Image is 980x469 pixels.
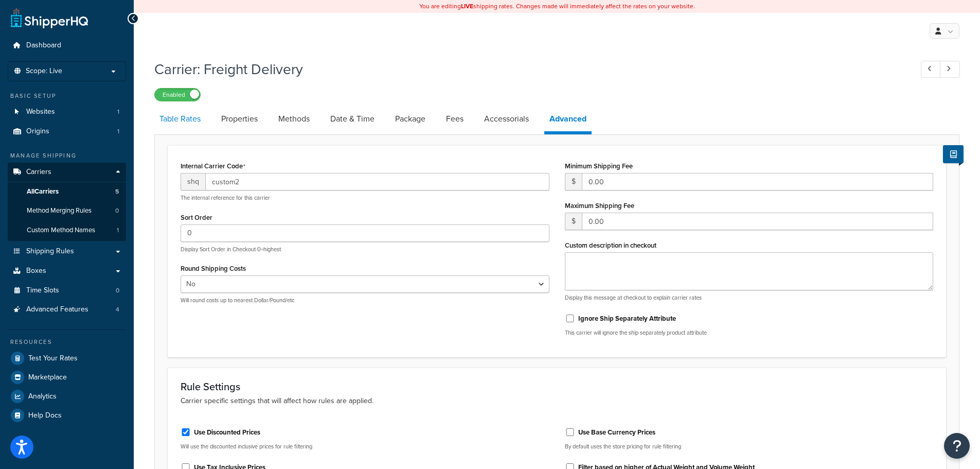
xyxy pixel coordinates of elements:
[8,36,126,55] a: Dashboard
[181,297,549,304] p: Will round costs up to nearest Dollar/Pound/etc
[28,354,78,363] span: Test Your Rates
[565,294,934,302] p: Display this message at checkout to explain carrier rates
[8,201,126,220] li: Method Merging Rules
[565,329,934,337] p: This carrier will ignore the ship separately product attribute
[8,281,126,300] li: Time Slots
[565,443,934,450] p: By default uses the store pricing for rule filtering
[117,108,119,116] span: 1
[194,428,260,437] label: Use Discounted Prices
[565,241,656,249] label: Custom description in checkout
[181,194,549,202] p: The internal reference for this carrier
[273,107,315,131] a: Methods
[115,206,119,215] span: 0
[8,102,126,121] li: Websites
[26,168,51,177] span: Carriers
[26,247,74,256] span: Shipping Rules
[940,61,960,78] a: Next Record
[181,395,933,407] p: Carrier specific settings that will affect how rules are applied.
[27,226,95,235] span: Custom Method Names
[8,338,126,346] div: Resources
[8,406,126,425] a: Help Docs
[8,182,126,201] a: AllCarriers5
[155,89,200,101] label: Enabled
[390,107,431,131] a: Package
[441,107,469,131] a: Fees
[461,2,473,11] b: LIVE
[154,107,206,131] a: Table Rates
[181,214,212,221] label: Sort Order
[26,41,61,50] span: Dashboard
[117,226,119,235] span: 1
[8,163,126,241] li: Carriers
[181,173,205,190] span: shq
[154,59,902,79] h1: Carrier: Freight Delivery
[8,300,126,319] li: Advanced Features
[565,202,634,210] label: Maximum Shipping Fee
[26,108,55,116] span: Websites
[921,61,941,78] a: Previous Record
[117,127,119,136] span: 1
[8,102,126,121] a: Websites1
[578,428,655,437] label: Use Base Currency Prices
[26,267,46,275] span: Boxes
[8,221,126,240] li: Custom Method Names
[565,173,582,190] span: $
[479,107,534,131] a: Accessorials
[8,122,126,141] li: Origins
[325,107,380,131] a: Date & Time
[944,433,970,459] button: Open Resource Center
[26,286,59,295] span: Time Slots
[8,122,126,141] a: Origins1
[565,213,582,230] span: $
[28,411,62,420] span: Help Docs
[181,246,549,253] p: Display Sort Order in Checkout 0=highest
[8,262,126,281] a: Boxes
[26,305,88,314] span: Advanced Features
[8,242,126,261] a: Shipping Rules
[8,151,126,160] div: Manage Shipping
[8,281,126,300] a: Time Slots0
[8,92,126,100] div: Basic Setup
[8,300,126,319] a: Advanced Features4
[181,381,933,392] h3: Rule Settings
[8,349,126,368] a: Test Your Rates
[28,373,67,382] span: Marketplace
[181,265,246,272] label: Round Shipping Costs
[216,107,263,131] a: Properties
[116,286,119,295] span: 0
[578,314,676,323] label: Ignore Ship Separately Attribute
[943,145,964,163] button: Show Help Docs
[26,67,62,76] span: Scope: Live
[27,187,59,196] span: All Carriers
[181,162,245,170] label: Internal Carrier Code
[8,221,126,240] a: Custom Method Names1
[8,368,126,387] a: Marketplace
[181,443,549,450] p: Will use the discounted inclusive prices for rule filtering
[8,387,126,406] a: Analytics
[544,107,592,134] a: Advanced
[565,162,633,170] label: Minimum Shipping Fee
[115,187,119,196] span: 5
[26,127,49,136] span: Origins
[28,392,57,401] span: Analytics
[8,163,126,182] a: Carriers
[8,201,126,220] a: Method Merging Rules0
[116,305,119,314] span: 4
[27,206,92,215] span: Method Merging Rules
